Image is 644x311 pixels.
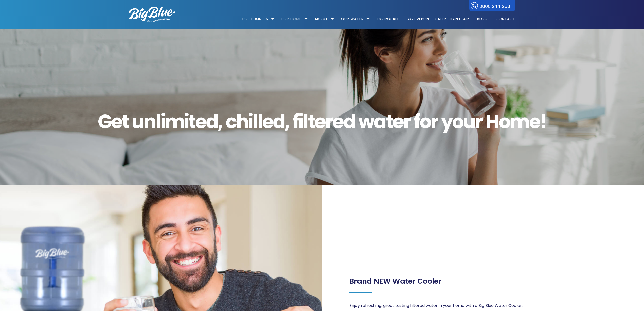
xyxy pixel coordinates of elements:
[349,270,441,286] div: Page 1
[349,302,617,309] p: Enjoy refreshing, great tasting filtered water in your home with a Big Blue Water Cooler.
[98,110,546,133] span: Get unlimited, chilled, filtered water for your Home!
[349,277,441,286] h2: Brand NEW Water Cooler
[129,7,175,22] img: logo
